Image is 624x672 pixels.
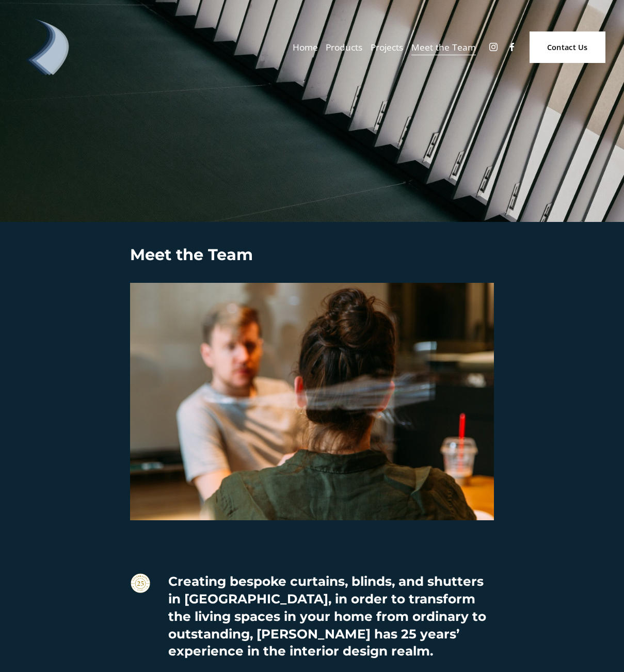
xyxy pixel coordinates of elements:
[168,573,490,659] strong: Creating bespoke curtains, blinds, and shutters in [GEOGRAPHIC_DATA], in order to transform the l...
[507,42,517,52] a: Facebook
[488,42,499,52] a: Instagram
[19,19,75,75] img: Debonair | Curtains, Blinds, Shutters &amp; Awnings
[530,31,605,63] a: Contact Us
[130,244,494,265] h3: Meet the Team
[326,38,362,56] a: folder dropdown
[371,38,403,56] a: Projects
[411,38,476,56] a: Meet the Team
[326,39,362,55] span: Products
[293,38,318,56] a: Home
